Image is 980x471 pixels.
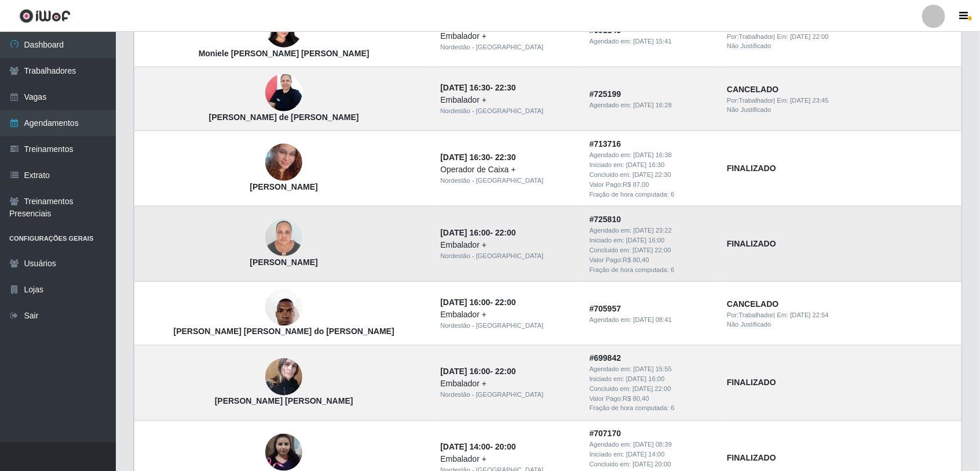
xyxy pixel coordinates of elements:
div: Iniciado em: [590,236,713,245]
time: [DATE] 08:41 [634,316,672,323]
strong: # 699842 [590,354,621,363]
div: Iniciado em: [590,160,713,170]
div: Embalador + [440,239,575,251]
div: Fração de hora computada: 6 [590,190,713,200]
div: Nordestão - [GEOGRAPHIC_DATA] [440,106,575,116]
img: Gabriela Firmino de Lima [265,129,302,195]
div: Embalador + [440,94,575,106]
strong: - [440,367,515,376]
time: [DATE] 14:00 [626,451,664,458]
strong: CANCELADO [727,85,778,94]
img: Maria de Fatima Silva de Medeiros [265,68,302,118]
time: [DATE] 16:00 [440,228,490,237]
time: [DATE] 16:00 [626,237,664,244]
strong: [PERSON_NAME] [PERSON_NAME] [215,397,353,406]
div: Agendado em: [590,100,713,110]
div: Valor Pago: R$ 80,40 [590,394,713,404]
time: [DATE] 20:00 [632,461,671,468]
time: [DATE] 23:22 [634,227,672,234]
time: [DATE] 22:30 [632,171,671,178]
div: Concluido em: [590,245,713,255]
div: Nordestão - [GEOGRAPHIC_DATA] [440,390,575,400]
div: Agendado em: [590,440,713,450]
time: [DATE] 23:45 [791,97,829,104]
div: Embalador + [440,454,575,466]
div: Embalador + [440,30,575,42]
time: [DATE] 16:30 [626,161,664,168]
strong: FINALIZADO [727,454,776,463]
div: Valor Pago: R$ 80,40 [590,255,713,265]
strong: FINALIZADO [727,378,776,387]
div: Concluido em: [590,170,713,180]
time: [DATE] 16:38 [634,151,672,158]
time: [DATE] 08:39 [634,441,672,448]
div: Agendado em: [590,37,713,46]
div: Não Justificado [727,105,955,115]
time: [DATE] 16:30 [440,153,490,162]
strong: - [440,153,515,162]
img: Allan Deyvid Gonçalves do Nascimento [265,283,302,332]
strong: [PERSON_NAME] [250,258,317,267]
time: [DATE] 16:00 [440,298,490,307]
time: [DATE] 16:00 [440,367,490,376]
strong: [PERSON_NAME] de [PERSON_NAME] [209,113,359,122]
time: [DATE] 22:54 [791,311,829,318]
strong: # 713716 [590,139,621,148]
strong: # 725199 [590,89,621,99]
img: Tamara Denise Silva de Almeida [265,353,302,402]
span: Por: Trabalhador [727,97,773,104]
div: Embalador + [440,309,575,321]
strong: Moniele [PERSON_NAME] [PERSON_NAME] [199,49,370,58]
img: Marilene Vicente de Lima [265,213,302,263]
div: Operador de Caixa + [440,164,575,176]
strong: [PERSON_NAME] [250,182,317,191]
div: Não Justificado [727,41,955,51]
strong: CANCELADO [727,299,778,309]
img: CoreUI Logo [19,9,71,23]
div: Agendado em: [590,226,713,236]
div: Concluido em: [590,460,713,470]
div: Nordestão - [GEOGRAPHIC_DATA] [440,321,575,331]
time: [DATE] 22:00 [632,247,671,253]
div: | Em: [727,96,955,106]
div: Agendado em: [590,150,713,160]
strong: # 707170 [590,429,621,439]
strong: [PERSON_NAME] [PERSON_NAME] do [PERSON_NAME] [174,327,394,336]
time: [DATE] 16:28 [634,102,672,108]
strong: FINALIZADO [727,239,776,248]
strong: - [440,228,515,237]
div: Fração de hora computada: 6 [590,404,713,414]
strong: # 725810 [590,215,621,224]
div: Fração de hora computada: 6 [590,265,713,275]
div: Valor Pago: R$ 87,00 [590,180,713,190]
time: [DATE] 15:55 [634,366,672,373]
time: [DATE] 16:30 [440,83,490,92]
strong: # 691143 [590,26,621,35]
strong: - [440,298,515,307]
time: 22:00 [495,298,516,307]
strong: FINALIZADO [727,164,776,173]
time: 22:00 [495,228,516,237]
div: | Em: [727,32,955,42]
time: [DATE] 16:00 [626,376,664,383]
time: 20:00 [495,443,516,452]
div: | Em: [727,310,955,320]
div: Agendado em: [590,315,713,325]
time: [DATE] 14:00 [440,443,490,452]
strong: - [440,83,515,92]
time: 22:00 [495,367,516,376]
time: [DATE] 22:00 [791,33,829,40]
div: Embalador + [440,378,575,390]
div: Nordestão - [GEOGRAPHIC_DATA] [440,42,575,52]
time: [DATE] 15:41 [634,38,672,45]
img: Maria Alice da Silva [265,434,302,471]
span: Por: Trabalhador [727,311,773,318]
strong: # 705957 [590,304,621,313]
div: Nordestão - [GEOGRAPHIC_DATA] [440,251,575,261]
time: [DATE] 22:00 [632,386,671,393]
span: Por: Trabalhador [727,33,773,40]
div: Nordestão - [GEOGRAPHIC_DATA] [440,176,575,186]
div: Concluido em: [590,385,713,394]
strong: - [440,443,515,452]
time: 22:30 [495,153,516,162]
